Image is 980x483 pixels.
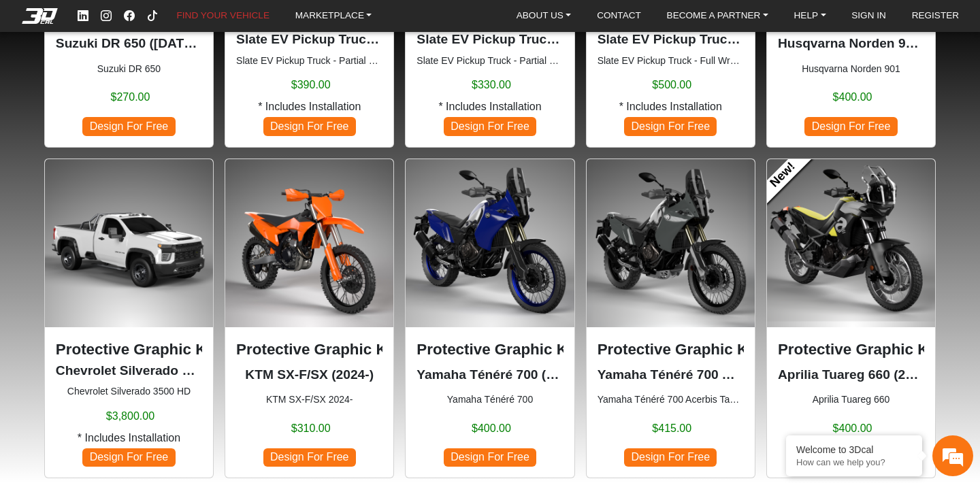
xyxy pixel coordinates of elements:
[767,159,935,327] img: Tuareg 660null2022
[444,448,536,467] span: Design For Free
[438,99,541,115] span: * Includes Installation
[416,338,563,361] p: Protective Graphic Kit
[778,393,924,407] small: Aprilia Tuareg 660
[598,338,744,361] p: Protective Graphic Kit
[598,30,744,50] p: Slate EV Pickup Truck Full Set (2026)
[586,159,755,478] div: Yamaha Ténéré 700 Acerbis Tank 6.1 Gl
[106,408,154,424] span: $3,800.00
[778,365,924,385] p: Aprilia Tuareg 660 (2022)
[406,159,574,327] img: Ténéré 700null2019-2024
[778,62,924,76] small: Husqvarna Norden 901
[225,159,393,327] img: SX-F/SXnull2024-
[56,338,202,361] p: Protective Graphic Kit
[472,77,511,93] span: $330.00
[619,99,722,115] span: * Includes Installation
[263,448,356,467] span: Design For Free
[598,54,744,68] small: Slate EV Pickup Truck - Full Wrapping Kit
[263,117,356,135] span: Design For Free
[236,365,382,385] p: KTM SX-F/SX (2024-)
[624,117,717,135] span: Design For Free
[833,89,872,105] span: $400.00
[291,420,331,437] span: $310.00
[652,77,691,93] span: $500.00
[416,30,563,50] p: Slate EV Pickup Truck Half Bottom Set (2026)
[624,448,717,467] span: Design For Free
[416,365,563,385] p: Yamaha Ténéré 700 (2019-2024)
[652,420,691,437] span: $415.00
[661,7,774,25] a: BECOME A PARTNER
[290,7,378,25] a: MARKETPLACE
[796,457,912,467] p: How can we help you?
[45,159,213,327] img: Silverado 3500 HDnull2020-2023
[598,393,744,407] small: Yamaha Ténéré 700 Acerbis Tank 6.1 Gl
[416,54,563,68] small: Slate EV Pickup Truck - Partial Wrapping Kit
[236,54,382,68] small: Slate EV Pickup Truck - Partial Wrapping Kit
[225,159,394,478] div: KTM SX-F/SX 2024-
[171,7,275,25] a: FIND YOUR VEHICLE
[766,159,936,478] div: Aprilia Tuareg 660
[598,365,744,385] p: Yamaha Ténéré 700 Acerbis Tank 6.1 Gl (2019-2024)
[444,117,536,135] span: Design For Free
[56,34,202,54] p: Suzuki DR 650 (1996-2024)
[236,30,382,50] p: Slate EV Pickup Truck Half Top Set (2026)
[511,7,577,25] a: ABOUT US
[416,393,563,407] small: Yamaha Ténéré 700
[56,384,202,399] small: Chevrolet Silverado 3500 HD
[405,159,574,478] div: Yamaha Ténéré 700
[56,361,202,381] p: Chevrolet Silverado 3500 HD (2020-2023)
[236,338,382,361] p: Protective Graphic Kit
[258,99,361,115] span: * Includes Installation
[833,420,872,437] span: $400.00
[846,7,892,25] a: SIGN IN
[796,444,912,455] div: Welcome to 3Dcal
[789,7,832,25] a: HELP
[44,159,214,478] div: Chevrolet Silverado 3500 HD
[587,159,755,327] img: Ténéré 700 Acerbis Tank 6.1 Gl2019-2024
[82,448,175,467] span: Design For Free
[778,34,924,54] p: Husqvarna Norden 901 (2021-2024)
[291,77,331,93] span: $390.00
[78,430,180,446] span: * Includes Installation
[56,62,202,76] small: Suzuki DR 650
[755,148,811,203] a: New!
[111,89,150,105] span: $270.00
[804,117,897,135] span: Design For Free
[906,7,965,25] a: REGISTER
[591,7,647,25] a: CONTACT
[778,338,924,361] p: Protective Graphic Kit
[82,117,175,135] span: Design For Free
[236,393,382,407] small: KTM SX-F/SX 2024-
[472,420,511,437] span: $400.00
